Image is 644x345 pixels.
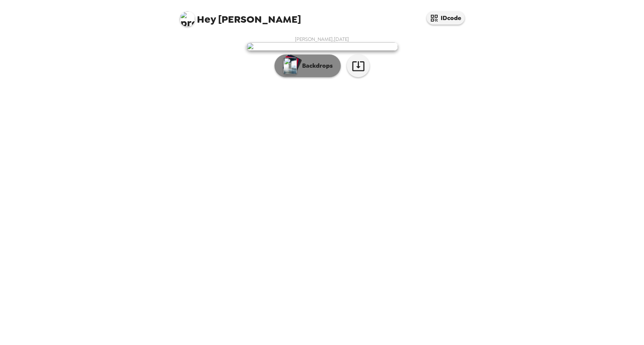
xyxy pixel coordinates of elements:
[295,36,349,42] span: [PERSON_NAME] , [DATE]
[180,11,195,26] img: profile pic
[197,12,216,26] span: Hey
[274,54,341,77] button: Backdrops
[298,61,333,70] p: Backdrops
[180,8,301,25] span: [PERSON_NAME]
[246,42,398,51] img: user
[427,11,465,25] button: IDcode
